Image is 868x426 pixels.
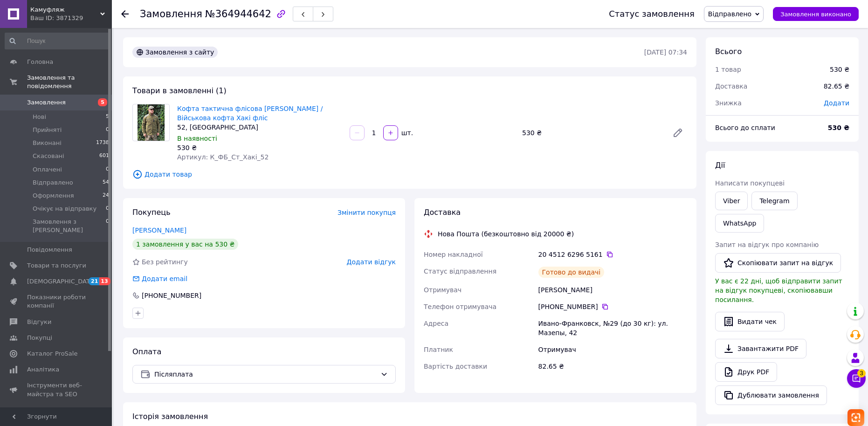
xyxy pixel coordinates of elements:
span: 3 [857,369,866,378]
span: Номер накладної [424,251,483,258]
span: 1738 [96,139,109,147]
span: Знижка [715,99,742,107]
span: Отримувач [424,286,462,294]
span: 24 [103,192,109,200]
span: 0 [106,126,109,134]
span: Виконані [33,139,62,147]
div: Додати email [141,274,188,283]
span: Телефон отримувача [424,303,496,310]
div: 52, [GEOGRAPHIC_DATA] [177,123,342,132]
span: Відгуки [27,318,51,326]
span: Відправлено [708,10,751,18]
span: 5 [98,98,107,106]
span: Покупець [132,208,171,217]
span: 0 [106,218,109,234]
span: Адреса [424,320,448,327]
span: Дії [715,161,725,170]
a: Друк PDF [715,362,777,382]
a: Viber [715,192,748,210]
div: [PHONE_NUMBER] [141,291,202,300]
button: Замовлення виконано [773,7,859,21]
span: Написати покупцеві [715,179,785,187]
input: Пошук [5,33,110,49]
span: Додати [824,99,849,107]
span: 601 [99,152,109,160]
div: Повернутися назад [121,9,129,19]
time: [DATE] 07:34 [644,48,687,56]
span: Доставка [424,208,461,217]
span: Оплачені [33,165,62,174]
span: №364944642 [205,8,271,20]
span: Післяплата [154,369,377,379]
span: 1 товар [715,66,741,73]
span: Без рейтингу [142,258,188,266]
span: Всього [715,47,742,56]
div: Нова Пошта (безкоштовно від 20000 ₴) [435,229,576,239]
span: Оформлення [33,192,74,200]
div: 82.65 ₴ [818,76,855,96]
button: Видати чек [715,312,785,331]
a: Кофта тактична флісова [PERSON_NAME] / Військова кофта Хакі фліс [177,105,323,122]
span: У вас є 22 дні, щоб відправити запит на відгук покупцеві, скопіювавши посилання. [715,277,842,303]
span: Прийняті [33,126,62,134]
span: Вартість доставки [424,363,487,370]
img: Кофта тактична флісова Хакі / Військова кофта Хакі фліс [138,104,165,141]
span: Інструменти веб-майстра та SEO [27,381,86,398]
span: Замовлення виконано [780,11,851,18]
button: Чат з покупцем3 [847,369,866,388]
button: Скопіювати запит на відгук [715,253,841,273]
span: 13 [99,277,110,285]
span: Додати відгук [347,258,396,266]
span: Замовлення та повідомлення [27,74,112,90]
span: Головна [27,58,53,66]
span: Всього до сплати [715,124,775,131]
div: Ваш ID: 3871329 [30,14,112,22]
button: Дублювати замовлення [715,385,827,405]
span: Нові [33,113,46,121]
span: Змінити покупця [338,209,396,216]
span: Статус відправлення [424,268,496,275]
span: [DEMOGRAPHIC_DATA] [27,277,96,286]
b: 530 ₴ [828,124,849,131]
span: Замовлення [140,8,202,20]
span: Покупці [27,334,52,342]
span: Аналітика [27,365,59,374]
span: Замовлення [27,98,66,107]
a: WhatsApp [715,214,764,233]
div: Отримувач [537,341,689,358]
div: 82.65 ₴ [537,358,689,375]
span: Оплата [132,347,161,356]
div: шт. [399,128,414,137]
span: Управління сайтом [27,406,86,423]
span: Історія замовлення [132,412,208,421]
span: Додати товар [132,169,687,179]
span: Товари в замовленні (1) [132,86,227,95]
div: Замовлення з сайту [132,47,218,58]
div: [PERSON_NAME] [537,282,689,298]
span: Відправлено [33,179,73,187]
div: [PHONE_NUMBER] [538,302,687,311]
span: Замовлення з [PERSON_NAME] [33,218,106,234]
a: Редагувати [668,124,687,142]
span: Платник [424,346,453,353]
span: В наявності [177,135,217,142]
span: Запит на відгук про компанію [715,241,819,248]
span: Камуфляж [30,6,100,14]
span: 21 [89,277,99,285]
a: Завантажити PDF [715,339,806,358]
a: Telegram [751,192,797,210]
span: Товари та послуги [27,261,86,270]
span: 5 [106,113,109,121]
span: Артикул: К_ФБ_Ст_Хакі_52 [177,153,269,161]
div: Готово до видачі [538,267,605,278]
span: Доставка [715,82,747,90]
span: 54 [103,179,109,187]
span: Скасовані [33,152,64,160]
div: Ивано-Франковск, №29 (до 30 кг): ул. Мазепы, 42 [537,315,689,341]
span: Повідомлення [27,246,72,254]
div: Додати email [131,274,188,283]
span: 0 [106,205,109,213]
span: Очікує на відправку [33,205,96,213]
span: Показники роботи компанії [27,293,86,310]
span: Каталог ProSale [27,350,77,358]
